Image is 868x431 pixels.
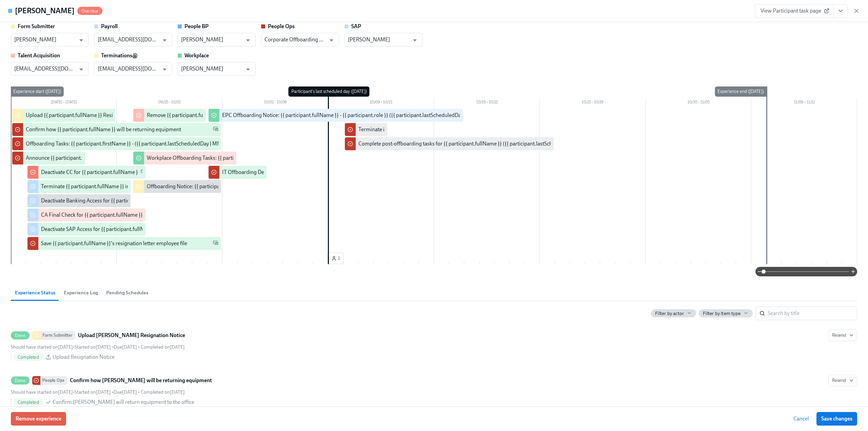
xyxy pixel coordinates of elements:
span: Experience Status [15,289,56,297]
input: Search by title [768,307,857,320]
span: Experience Log [64,289,98,297]
span: Filter by actor [655,310,684,317]
span: Friday, September 19th 2025, 2:31 pm [75,389,111,395]
strong: Payroll [101,23,118,30]
span: Done [11,333,29,338]
div: Experience end ([DATE]) [715,86,767,97]
div: Deactivate Banking Access for {{ participant.fullName }} [41,197,169,204]
button: Open [76,35,86,45]
button: DoneForm SubmitterUpload [PERSON_NAME] Resignation NoticeShould have started on[DATE]•Started on[... [828,330,857,341]
span: Overdue [77,8,102,14]
span: Resend [832,332,853,339]
a: View Participant task page [755,4,834,18]
strong: Form Submitter [18,23,55,30]
span: Friday, September 19th 2025, 2:31 pm [75,344,111,350]
h4: [PERSON_NAME] [15,6,75,16]
button: DonePeople OpsConfirm how [PERSON_NAME] will be returning equipmentShould have started on[DATE]•S... [828,375,857,386]
div: Offboarding Notice: {{ participant.fullName }} - {{ participant.role }} ({{ participant.lastSched... [147,183,421,190]
div: 09/25 – 10/01 [117,99,222,107]
div: Announce {{ participant.fullName }} offboarding to CorporateTerminations@? [26,154,206,162]
span: Wednesday, October 1st 2025, 10:07 am [141,389,185,395]
div: Deactivate CC for {{ participant.fullName } [41,169,138,176]
span: Completed [14,355,43,360]
div: Experience start ([DATE]) [11,86,64,97]
span: Remove experience [16,415,61,422]
button: Open [159,64,170,75]
button: Open [410,35,420,45]
span: Cancel [793,415,809,422]
button: Open [76,64,86,75]
div: Terminate in ADP: {{ participant.firstName }} - {{ participant.role }} ({{ participant.lastSchedu... [358,126,630,133]
div: • • • [11,389,185,395]
button: Filter by actor [651,309,696,317]
div: 10/02 – 10/08 [222,99,328,107]
span: Thursday, September 18th 2025, 9:00 am [11,344,73,350]
span: Work Email [141,169,146,176]
div: 10/16 – 10/22 [434,99,540,107]
strong: Upload [PERSON_NAME] Resignation Notice [78,331,185,339]
span: Thursday, October 2nd 2025, 9:00 am [114,389,137,395]
div: Remove {{ participant.fullName }} from [PERSON_NAME] [147,112,281,119]
div: People Ops [40,376,67,385]
span: View Participant task page [761,7,828,14]
div: Save {{ participant.fullName }}'s resignation letter employee file [41,240,187,247]
span: Filter by item type [703,310,741,317]
strong: Talent Acquisition [18,52,60,59]
div: IT Offboarding Details for {{ participant.fullName }} ({{ participant.lastScheduledDay | MM/DD/YY... [222,169,459,176]
button: Open [243,64,253,75]
span: Thursday, September 25th 2025, 9:00 am [114,344,137,350]
div: • • • [11,344,185,350]
span: Confirm [PERSON_NAME] will return equipment to the office [53,398,194,406]
span: Work Email [213,240,218,248]
strong: Confirm how [PERSON_NAME] will be returning equipment [70,376,212,385]
button: Open [326,35,337,45]
div: Deactivate SAP Access for {{ participant.fullName } [41,226,157,233]
div: 11/06 – 11/12 [751,99,857,107]
div: Participant's last scheduled day ([DATE]) [289,86,370,97]
span: Save changes [821,415,852,422]
div: 10/09 – 10/15 [328,99,434,107]
div: [DATE] – [DATE] [11,99,117,107]
span: Resend [832,377,853,384]
div: Complete post-offboarding tasks for {{ participant.fullName }} ({{ participant.lastScheduledDay |... [358,140,620,148]
button: Cancel [789,412,814,426]
div: Offboarding Tasks: {{ participant.firstName }} - ({{ participant.lastScheduledDay | MM/DD/YYYY }}) [26,140,252,148]
strong: Terminations@ [101,52,138,59]
div: Workplace Offboarding Tasks: {{ participant.fullName }} [147,154,276,162]
span: Upload Resignation Notice [53,353,115,361]
strong: People BP [184,23,209,30]
strong: SAP [351,23,361,30]
div: Form Submitter [40,331,75,340]
div: Confirm how {{ participant.fullName }} will be returning equipment [26,126,181,133]
strong: Workplace [184,52,209,59]
div: Terminate {{ participant.fullName }} in [GEOGRAPHIC_DATA] [41,183,183,190]
span: Completed [14,400,43,405]
button: Save changes [816,412,857,426]
span: Work Email [213,126,218,134]
button: Open [243,35,253,45]
div: CA Final Check for {{ participant.fullName }} ({{ participant.lastScheduledDay | MM/DD/YYYY }}) [41,211,261,219]
div: Upload {{ participant.fullName }} Resignation Notice [26,112,147,119]
button: Filter by item type [699,309,753,317]
strong: People Ops [268,23,295,30]
div: 10/23 – 10/29 [540,99,646,107]
div: 10/30 – 11/05 [646,99,751,107]
span: Thursday, September 18th 2025, 9:00 am [11,389,73,395]
span: Pending Schedules [106,289,149,297]
span: Done [11,378,29,383]
button: Remove experience [11,412,66,426]
div: EPC Offboarding Notice: {{ participant.fullName }} - {{ participant.role }} ({{ participant.lastS... [222,112,507,119]
button: View task page [833,4,848,18]
span: Friday, September 19th 2025, 4:01 pm [141,344,185,350]
button: Open [159,35,170,45]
